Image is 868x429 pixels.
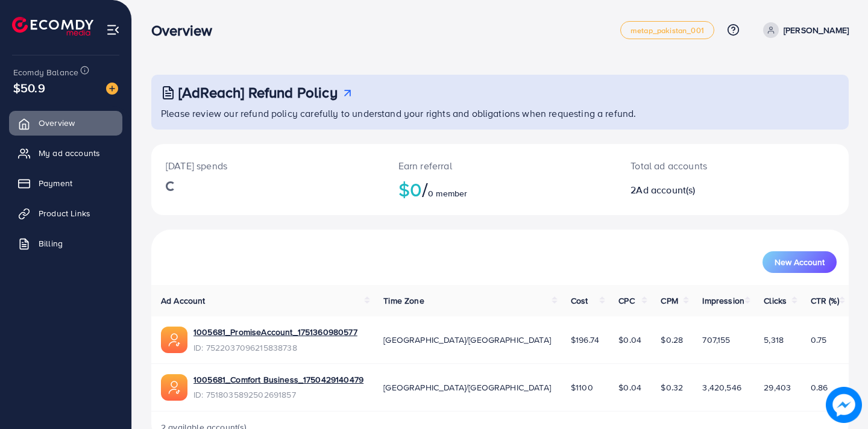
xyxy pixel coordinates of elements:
h2: $0 [398,178,602,201]
span: New Account [775,258,825,266]
h3: [AdReach] Refund Policy [178,84,338,101]
a: 1005681_PromiseAccount_1751360980577 [193,326,357,338]
span: $0.32 [661,381,683,393]
span: $50.9 [13,79,45,96]
p: Earn referral [398,158,602,173]
span: Billing [39,237,63,249]
span: [GEOGRAPHIC_DATA]/[GEOGRAPHIC_DATA] [383,381,551,393]
span: 3,420,546 [702,381,741,393]
span: 0 member [428,187,467,199]
span: Cost [571,295,588,307]
p: [DATE] spends [166,158,370,173]
span: Time Zone [383,295,424,307]
span: $0.28 [661,334,683,346]
a: Payment [9,171,122,195]
a: 1005681_Comfort Business_1750429140479 [193,374,363,386]
span: metap_pakistan_001 [631,27,704,34]
img: image [106,83,118,95]
span: Product Links [39,207,90,219]
span: 5,318 [764,334,784,346]
span: $0.04 [618,381,641,393]
span: Ad account(s) [636,183,695,196]
span: CPM [661,295,678,307]
span: Clicks [764,295,787,307]
span: [GEOGRAPHIC_DATA]/[GEOGRAPHIC_DATA] [383,334,551,346]
img: logo [12,17,93,36]
a: Overview [9,111,122,135]
a: [PERSON_NAME] [758,22,849,38]
span: $0.04 [618,334,641,346]
h2: 2 [631,184,776,196]
h3: Overview [151,22,222,39]
button: New Account [763,251,837,273]
span: Ad Account [161,295,206,307]
span: ID: 7522037096215838738 [193,342,357,354]
span: $196.74 [571,334,599,346]
span: Ecomdy Balance [13,66,78,78]
a: Product Links [9,201,122,225]
span: ID: 7518035892502691857 [193,389,363,401]
span: CTR (%) [811,295,839,307]
span: Payment [39,177,72,189]
span: Impression [702,295,744,307]
span: 29,403 [764,381,791,393]
img: ic-ads-acc.e4c84228.svg [161,374,187,401]
a: Billing [9,231,122,255]
p: [PERSON_NAME] [784,23,849,37]
span: CPC [618,295,634,307]
span: Overview [39,117,75,129]
span: / [422,175,428,203]
img: image [826,387,862,423]
p: Total ad accounts [631,158,776,173]
span: $1100 [571,381,593,393]
span: 0.75 [811,334,827,346]
p: Please review our refund policy carefully to understand your rights and obligations when requesti... [161,106,841,121]
img: ic-ads-acc.e4c84228.svg [161,327,187,353]
a: metap_pakistan_001 [620,21,714,39]
span: 0.86 [811,381,828,393]
span: 707,155 [702,334,730,346]
img: menu [106,23,120,37]
span: My ad accounts [39,147,100,159]
a: My ad accounts [9,141,122,165]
